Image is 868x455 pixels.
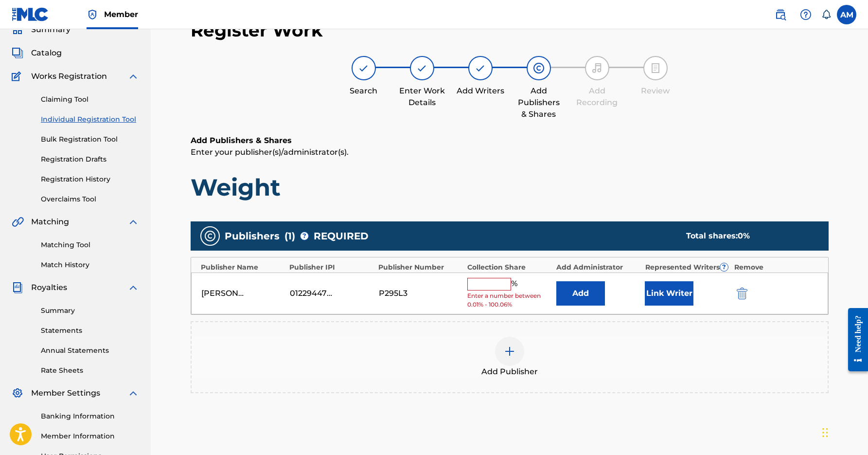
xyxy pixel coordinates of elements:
img: Catalog [12,47,23,59]
a: Claiming Tool [41,94,139,105]
a: Registration Drafts [41,154,139,164]
a: Bulk Registration Tool [41,134,139,145]
div: Add Administrator [556,262,640,273]
a: Statements [41,326,139,336]
div: Collection Share [467,262,551,273]
div: Review [631,85,680,97]
img: step indicator icon for Add Recording [591,62,603,74]
div: Add Writers [456,85,505,97]
img: help [800,9,812,20]
div: Help [796,5,815,24]
img: Matching [12,216,24,228]
img: step indicator icon for Enter Work Details [416,62,428,74]
img: Royalties [12,282,23,293]
img: step indicator icon for Add Writers [475,62,486,74]
a: CatalogCatalog [12,47,62,59]
img: expand [127,71,139,82]
span: Summary [31,24,71,36]
img: expand [127,387,139,399]
img: MLC Logo [12,7,49,21]
span: % [511,278,520,291]
span: Catalog [31,47,62,59]
a: Match History [41,260,139,270]
span: Royalties [31,282,67,293]
img: Works Registration [12,71,24,82]
div: Remove [734,262,818,273]
span: 0 % [738,231,750,240]
div: User Menu [837,5,856,24]
a: Annual Statements [41,346,139,356]
div: Add Publishers & Shares [514,85,563,120]
span: Add Publisher [481,366,538,378]
a: Overclaims Tool [41,194,139,204]
div: Search [339,85,388,97]
iframe: Resource Center [841,300,868,380]
img: step indicator icon for Search [358,62,370,74]
a: Banking Information [41,411,139,421]
span: Works Registration [31,71,107,82]
a: Registration History [41,174,139,184]
a: Matching Tool [41,240,139,250]
div: Enter Work Details [398,85,446,109]
div: Notifications [821,10,831,19]
img: Summary [12,24,23,36]
h6: Add Publishers & Shares [191,135,829,146]
img: search [775,9,786,20]
span: Publishers [225,229,280,243]
p: Enter your publisher(s)/administrator(s). [191,146,829,158]
img: 12a2ab48e56ec057fbd8.svg [737,288,747,299]
button: Link Writer [645,281,693,306]
span: Enter a number between 0.01% - 100.06% [467,291,551,309]
span: ? [301,232,308,240]
span: REQUIRED [314,229,369,243]
a: Member Information [41,431,139,441]
a: Public Search [771,5,790,24]
div: Drag [822,418,828,447]
h2: Register Work [191,19,323,41]
a: SummarySummary [12,24,71,36]
img: step indicator icon for Review [650,62,661,74]
span: ? [720,263,728,271]
img: Member Settings [12,387,23,399]
div: Publisher Name [201,262,285,273]
div: Publisher Number [378,262,462,273]
img: add [504,346,515,357]
a: Individual Registration Tool [41,114,139,125]
div: Add Recording [573,85,621,109]
button: Add [556,281,605,306]
img: Top Rightsholder [87,9,98,20]
img: step indicator icon for Add Publishers & Shares [533,62,545,74]
span: ( 1 ) [284,229,295,243]
span: Member [104,9,138,20]
div: Publisher IPI [289,262,373,273]
img: publishers [204,230,216,242]
img: expand [127,216,139,228]
span: Matching [31,216,69,228]
span: Member Settings [31,387,100,399]
div: Total shares: [686,230,809,242]
h1: Weight [191,173,829,202]
iframe: Chat Widget [819,408,868,455]
div: Represented Writers [645,262,729,273]
a: Summary [41,306,139,316]
a: Rate Sheets [41,365,139,376]
img: expand [127,282,139,293]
